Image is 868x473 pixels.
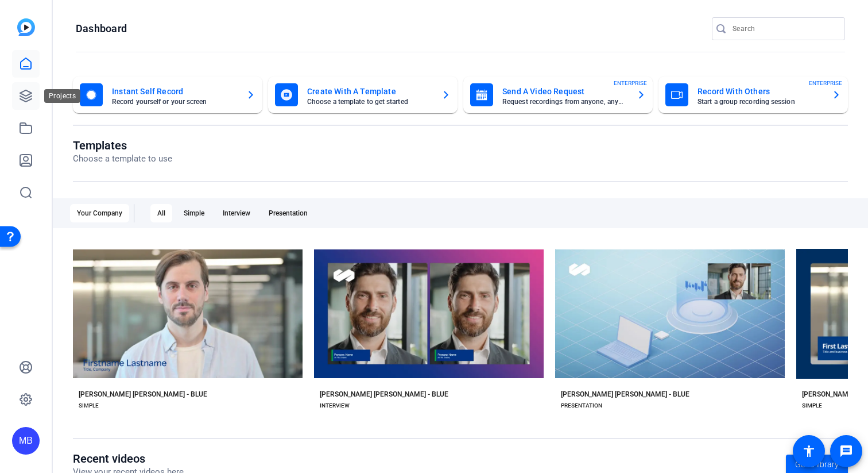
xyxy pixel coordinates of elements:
[150,204,172,222] div: All
[73,76,262,113] button: Instant Self RecordRecord yourself or your screen
[12,427,40,455] div: MB
[463,76,653,113] button: Send A Video RequestRequest recordings from anyone, anywhereENTERPRISE
[658,76,848,113] button: Record With OthersStart a group recording sessionENTERPRISE
[73,152,172,166] p: Choose a template to use
[809,79,842,87] span: ENTERPRISE
[112,98,237,105] mat-card-subtitle: Record yourself or your screen
[839,444,853,458] mat-icon: message
[177,204,211,222] div: Simple
[112,84,237,98] mat-card-title: Instant Self Record
[320,401,350,410] div: INTERVIEW
[307,98,432,105] mat-card-subtitle: Choose a template to get started
[73,139,172,152] h1: Templates
[70,204,129,222] div: Your Company
[268,76,458,113] button: Create With A TemplateChoose a template to get started
[802,444,816,458] mat-icon: accessibility
[502,98,627,105] mat-card-subtitle: Request recordings from anyone, anywhere
[262,204,315,222] div: Presentation
[44,89,80,103] div: Projects
[614,79,647,87] span: ENTERPRISE
[73,452,184,466] h1: Recent videos
[320,390,448,399] div: [PERSON_NAME] [PERSON_NAME] - BLUE
[79,401,99,410] div: SIMPLE
[697,84,823,98] mat-card-title: Record With Others
[307,84,432,98] mat-card-title: Create With A Template
[697,98,823,105] mat-card-subtitle: Start a group recording session
[561,390,689,399] div: [PERSON_NAME] [PERSON_NAME] - BLUE
[802,401,822,410] div: SIMPLE
[502,84,627,98] mat-card-title: Send A Video Request
[17,18,35,36] img: blue-gradient.svg
[733,22,836,36] input: Search
[561,401,602,410] div: PRESENTATION
[79,390,207,399] div: [PERSON_NAME] [PERSON_NAME] - BLUE
[216,204,257,222] div: Interview
[76,22,127,36] h1: Dashboard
